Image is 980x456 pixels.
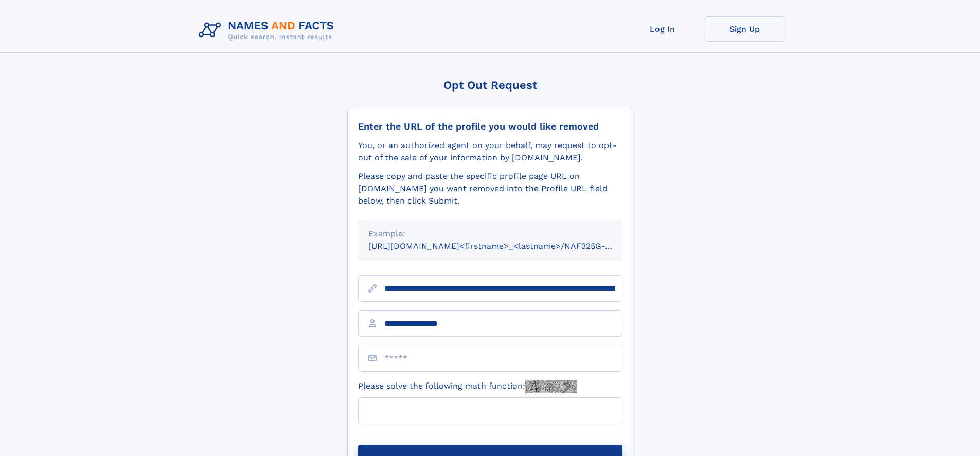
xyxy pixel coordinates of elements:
div: Please copy and paste the specific profile page URL on [DOMAIN_NAME] you want removed into the Pr... [358,170,622,207]
div: Opt Out Request [347,79,633,92]
a: Log In [621,16,704,42]
div: You, or an authorized agent on your behalf, may request to opt-out of the sale of your informatio... [358,139,622,164]
img: Logo Names and Facts [194,16,343,44]
small: [URL][DOMAIN_NAME]<firstname>_<lastname>/NAF325G-xxxxxxxx [368,241,642,251]
a: Sign Up [704,16,786,42]
div: Example: [368,228,612,240]
div: Enter the URL of the profile you would like removed [358,121,622,132]
label: Please solve the following math function: [358,380,577,393]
